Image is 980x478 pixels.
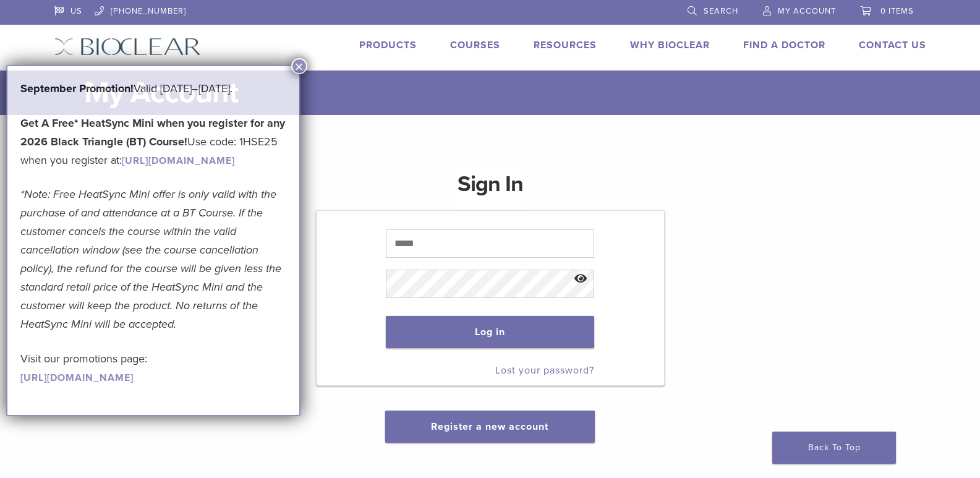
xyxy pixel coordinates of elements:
span: Search [704,6,738,16]
span: 0 items [880,6,914,16]
a: Why Bioclear [630,39,710,51]
p: Valid [DATE]–[DATE]. [20,79,286,98]
b: September Promotion! [20,82,134,95]
a: Resources [534,39,597,51]
a: Back To Top [772,432,896,464]
a: Find A Doctor [743,39,825,51]
h1: My Account [84,70,926,115]
a: Products [359,39,417,51]
a: Register a new account [431,420,548,433]
em: *Note: Free HeatSync Mini offer is only valid with the purchase of and attendance at a BT Course.... [20,187,281,331]
p: Use code: 1HSE25 when you register at: [20,114,286,169]
img: Bioclear [54,38,201,56]
button: Log in [386,316,594,348]
a: Contact Us [859,39,926,51]
button: Close [291,58,307,74]
p: Visit our promotions page: [20,349,286,386]
h1: Sign In [458,169,523,209]
a: Lost your password? [495,364,594,377]
a: Courses [450,39,500,51]
button: Register a new account [385,411,594,443]
a: [URL][DOMAIN_NAME] [122,155,235,167]
span: My Account [778,6,836,16]
strong: Get A Free* HeatSync Mini when you register for any 2026 Black Triangle (BT) Course! [20,116,285,148]
button: Show password [568,263,594,295]
a: [URL][DOMAIN_NAME] [20,372,134,384]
